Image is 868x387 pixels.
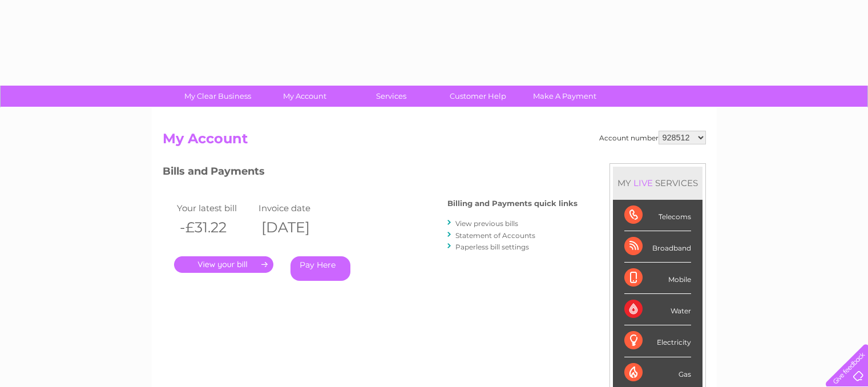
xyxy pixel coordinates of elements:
[518,86,612,107] a: Make A Payment
[624,294,691,325] div: Water
[631,178,655,188] div: LIVE
[163,131,706,152] h2: My Account
[624,200,691,231] div: Telecoms
[447,199,578,208] h4: Billing and Payments quick links
[455,243,529,251] a: Paperless bill settings
[174,200,256,216] td: Your latest bill
[599,131,706,144] div: Account number
[256,200,338,216] td: Invoice date
[624,325,691,357] div: Electricity
[174,256,273,273] a: .
[455,219,518,228] a: View previous bills
[613,167,703,199] div: MY SERVICES
[163,163,578,183] h3: Bills and Payments
[624,231,691,263] div: Broadband
[455,231,535,240] a: Statement of Accounts
[256,216,338,239] th: [DATE]
[431,86,525,107] a: Customer Help
[624,263,691,294] div: Mobile
[257,86,352,107] a: My Account
[344,86,438,107] a: Services
[171,86,265,107] a: My Clear Business
[290,256,350,281] a: Pay Here
[174,216,256,239] th: -£31.22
